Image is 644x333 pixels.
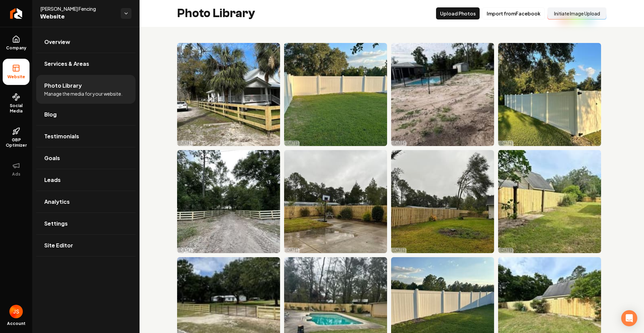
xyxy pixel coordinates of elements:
span: Overview [44,38,70,46]
span: Analytics [44,198,70,206]
a: Leads [36,169,136,191]
button: Import fromFacebook [482,7,545,19]
span: Company [3,45,29,51]
p: [DATE] [285,248,298,253]
p: [DATE] [178,141,191,146]
a: Overview [36,31,136,53]
p: [DATE] [285,141,298,146]
div: Open Intercom Messenger [621,310,637,326]
a: Site Editor [36,235,136,256]
a: Settings [36,213,136,234]
p: [DATE] [392,141,405,146]
h2: Photo Library [177,7,255,20]
span: Ads [9,172,23,177]
p: [DATE] [392,248,405,253]
a: GBP Optimizer [3,122,30,153]
span: Account [7,321,25,326]
span: Goals [44,154,60,162]
p: [DATE] [499,248,512,253]
p: [DATE] [499,141,512,146]
img: Backyard view featuring wooden fence, grassy lawn, and overcast sky with trees. [391,150,494,253]
p: [DATE] [178,248,191,253]
span: [PERSON_NAME] Fencing [40,5,115,12]
img: White vinyl fence surrounding a green lawn under a clear blue sky with scattered clouds. [284,43,387,146]
img: Pool area with sand and tire tracks, surrounded by greenery and a black fence. [391,43,494,146]
a: Analytics [36,191,136,212]
a: Company [3,30,30,56]
a: Services & Areas [36,53,136,75]
span: Services & Areas [44,60,89,68]
img: James Shamoun [9,305,23,318]
a: Blog [36,104,136,125]
button: Ads [3,156,30,182]
span: Blog [44,110,57,118]
span: Settings [44,220,68,228]
span: Testimonials [44,132,79,140]
img: White vinyl fence along green lawn under a clear blue sky with trees in the background. [498,43,601,146]
img: New wooden fence in a rural backyard surrounded by greenery and landscaped yard. [498,150,601,253]
span: Website [40,12,115,21]
a: Goals [36,147,136,169]
img: Rebolt Logo [10,8,22,19]
img: Cozy white house with porch surrounded by palm trees and wooden fence in a rural setting. [177,43,280,146]
span: Social Media [3,103,30,114]
span: Photo Library [44,82,82,90]
span: GBP Optimizer [3,137,30,148]
button: Open user button [9,305,23,318]
button: Initiate Image Upload [547,7,606,19]
a: Social Media [3,88,30,119]
img: Outdoor basketball hoop in a rainy backyard with wooden fence and landscaping. [284,150,387,253]
span: Site Editor [44,241,73,249]
img: Dirt pathway lined with wooden fences, surrounded by greenery and tall trees. [177,150,280,253]
span: Website [5,74,28,80]
button: Upload Photos [436,7,480,19]
a: Testimonials [36,126,136,147]
span: Manage the media for your website. [44,90,122,97]
span: Leads [44,176,61,184]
